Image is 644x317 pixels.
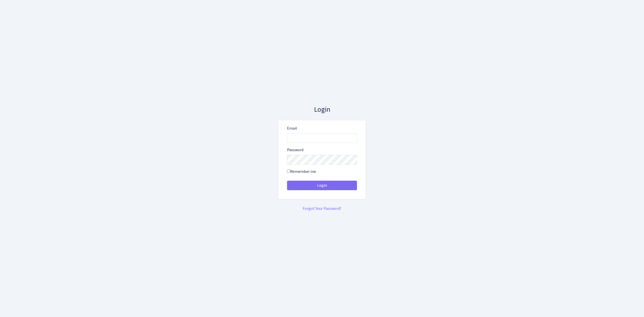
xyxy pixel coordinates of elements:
[287,147,303,153] label: Password
[303,206,341,211] a: Forgot Your Password?
[287,169,316,175] label: Remember me
[287,170,290,173] input: Remember me
[278,105,366,114] h3: Login
[287,125,297,131] label: Email
[287,181,357,190] button: Login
